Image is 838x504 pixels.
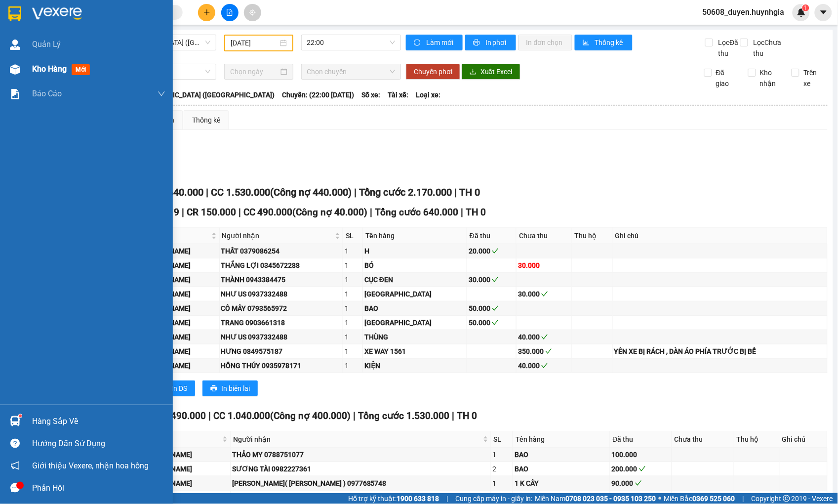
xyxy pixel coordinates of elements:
[221,260,342,271] div: THẮNG LỢI 0345672288
[469,274,515,285] div: 30.000
[610,431,672,448] th: Đã thu
[182,207,184,218] span: |
[612,463,670,474] div: 200.000
[84,8,163,31] div: [PERSON_NAME]
[659,497,662,501] span: ⚪️
[465,35,516,50] button: printerIn phơi
[345,303,361,314] div: 1
[32,481,165,496] div: Phản hồi
[138,462,231,476] td: Cam Đức
[239,207,241,218] span: |
[614,346,826,357] div: YÊN XE BỊ RÁCH , DÀN ÁO PHÍA TRƯỚC BỊ BỂ
[84,8,108,19] span: Nhận:
[715,37,740,59] span: Lọc Đã thu
[138,274,218,285] div: [PERSON_NAME]
[221,4,239,21] button: file-add
[612,478,670,489] div: 90.000
[354,410,356,421] span: |
[518,360,570,371] div: 40.000
[359,186,452,198] span: Tổng cước 2.170.000
[414,39,422,47] span: sync
[137,316,220,330] td: Cam Đức
[388,89,408,100] span: Tài xế:
[756,67,785,89] span: Kho nhận
[206,186,208,198] span: |
[138,448,231,462] td: Cam Đức
[480,66,513,77] span: Xuất Excel
[232,492,489,503] div: TRUNG 0905676248
[804,4,807,11] span: 1
[202,380,258,396] button: printerIn biên lai
[211,186,270,198] span: CC 1.530.000
[232,449,489,460] div: THẢO MY 0788751077
[139,449,229,460] div: [PERSON_NAME]
[139,492,229,503] div: [PERSON_NAME]
[32,38,61,50] span: Quản Lý
[343,228,363,244] th: SL
[575,35,633,50] button: bar-chartThống kê
[231,38,278,48] input: 14/10/2025
[160,207,179,218] span: SL 9
[364,260,465,271] div: BÓ
[10,439,20,448] span: question-circle
[455,493,532,504] span: Cung cấp máy in - giấy in:
[364,332,465,342] div: THÙNG
[370,207,373,218] span: |
[348,186,352,198] span: )
[139,478,229,489] div: [PERSON_NAME]
[187,207,236,218] span: CR 150.000
[802,4,809,11] sup: 1
[19,415,22,418] sup: 1
[138,317,218,328] div: [PERSON_NAME]
[426,37,455,48] span: Làm mới
[10,64,20,75] img: warehouse-icon
[221,246,342,256] div: THẤT 0379086254
[140,434,220,445] span: VP Nhận
[359,410,450,421] span: Tổng cước 1.530.000
[364,360,465,371] div: KIỆN
[345,317,361,328] div: 1
[232,478,489,489] div: [PERSON_NAME]( [PERSON_NAME] ) 0977685748
[243,207,293,218] span: CC 490.000
[230,66,279,77] input: Chọn ngày
[222,230,333,241] span: Người nhận
[361,89,380,100] span: Số xe:
[492,276,499,283] span: check
[583,39,591,47] span: bar-chart
[513,431,610,448] th: Tên hàng
[293,207,296,218] span: (
[8,20,78,32] div: KHÁNH
[171,383,187,394] span: In DS
[32,87,62,100] span: Báo cáo
[467,228,517,244] th: Đã thu
[282,89,354,100] span: Chuyến: (22:00 [DATE])
[518,289,570,299] div: 30.000
[307,64,395,79] span: Chọn chuyến
[138,360,218,371] div: [PERSON_NAME]
[493,478,512,489] div: 1
[693,495,735,503] strong: 0369 525 060
[138,260,218,271] div: [PERSON_NAME]
[493,463,512,474] div: 2
[364,317,465,328] div: [GEOGRAPHIC_DATA]
[137,301,220,316] td: Cam Đức
[469,303,515,314] div: 50.000
[493,449,512,460] div: 1
[815,4,832,21] button: caret-down
[364,289,465,299] div: [GEOGRAPHIC_DATA]
[518,332,570,342] div: 40.000
[345,346,361,357] div: 1
[271,410,274,421] span: (
[406,35,463,50] button: syncLàm mới
[354,186,357,198] span: |
[221,317,342,328] div: TRANG 0903661318
[157,410,206,421] span: CR 490.000
[221,303,342,314] div: CÔ MÂY 0793565972
[612,449,670,460] div: 100.000
[198,4,215,21] button: plus
[364,246,465,256] div: H
[270,186,274,198] span: (
[84,42,163,56] div: 0905196301
[345,289,361,299] div: 1
[639,465,646,472] span: check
